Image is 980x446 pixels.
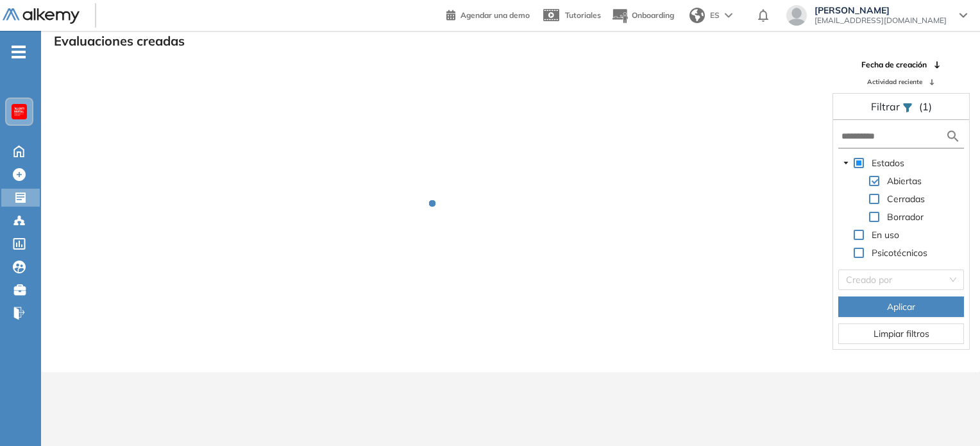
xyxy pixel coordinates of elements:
span: Aplicar [887,300,915,314]
button: Aplicar [838,296,964,317]
img: https://assets.alkemy.org/workspaces/620/d203e0be-08f6-444b-9eae-a92d815a506f.png [14,107,24,117]
span: (1) [919,99,932,114]
span: En uso [872,229,899,241]
span: Limpiar filtros [874,327,929,341]
span: Tutoriales [565,10,601,20]
span: Borrador [887,211,924,223]
button: Onboarding [611,2,674,30]
span: Abiertas [884,173,924,189]
span: Filtrar [871,100,902,113]
span: [EMAIL_ADDRESS][DOMAIN_NAME] [815,15,947,26]
img: search icon [945,128,961,144]
span: Cerradas [884,191,927,207]
span: [PERSON_NAME] [815,5,947,15]
span: Actividad reciente [867,77,922,87]
span: Fecha de creación [861,59,927,71]
i: - [12,51,26,53]
h3: Evaluaciones creadas [54,33,185,49]
img: arrow [725,13,732,18]
span: Estados [872,157,904,169]
span: caret-down [843,160,849,166]
span: Psicotécnicos [872,247,927,259]
img: Logo [3,8,80,24]
span: Borrador [884,209,926,225]
span: ES [710,10,720,21]
img: world [689,8,705,23]
span: Abiertas [887,175,922,187]
span: Psicotécnicos [869,245,930,261]
span: Agendar una demo [460,10,530,20]
span: Estados [869,155,907,171]
a: Agendar una demo [446,6,530,22]
span: En uso [869,227,902,243]
span: Onboarding [632,10,674,20]
span: Cerradas [887,193,925,205]
button: Limpiar filtros [838,323,964,344]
